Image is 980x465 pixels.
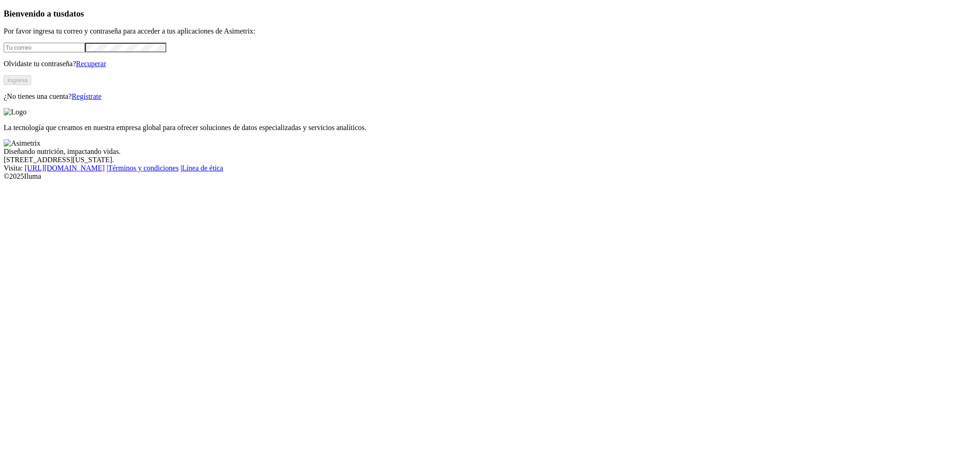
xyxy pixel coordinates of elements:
a: Regístrate [72,92,102,100]
div: Visita : | | [4,164,976,172]
h3: Bienvenido a tus [4,9,976,19]
span: datos [64,9,84,18]
a: Términos y condiciones [108,164,179,172]
input: Tu correo [4,43,85,52]
div: Diseñando nutrición, impactando vidas. [4,147,976,156]
p: Olvidaste tu contraseña? [4,60,976,68]
a: [URL][DOMAIN_NAME] [25,164,105,172]
a: Recuperar [76,60,106,68]
img: Asimetrix [4,139,40,147]
a: Línea de ética [182,164,223,172]
p: Por favor ingresa tu correo y contraseña para acceder a tus aplicaciones de Asimetrix: [4,27,976,35]
div: © 2025 Iluma [4,172,976,181]
img: Logo [4,108,27,116]
button: Ingresa [4,75,31,85]
div: [STREET_ADDRESS][US_STATE]. [4,156,976,164]
p: ¿No tienes una cuenta? [4,92,976,101]
p: La tecnología que creamos en nuestra empresa global para ofrecer soluciones de datos especializad... [4,124,976,132]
